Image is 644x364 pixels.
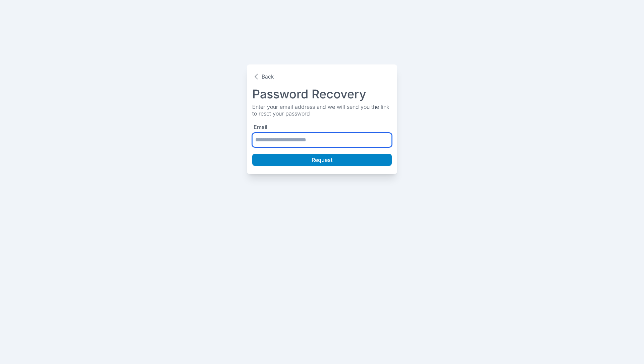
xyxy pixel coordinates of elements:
h1: Password Recovery [252,87,392,101]
button: Request [252,154,392,166]
label: Email [254,124,267,130]
p: Back [262,73,274,80]
p: Enter your email address and we will send you the link to reset your password [252,103,392,117]
button: Back [252,73,392,81]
